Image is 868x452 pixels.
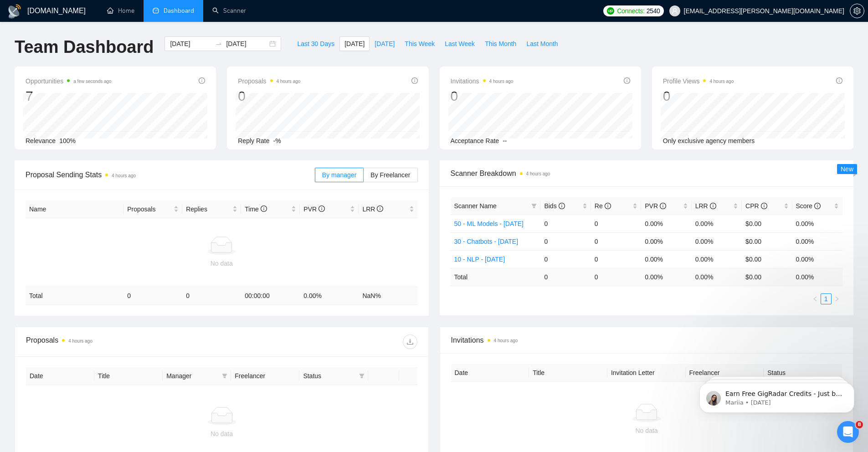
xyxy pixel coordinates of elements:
[170,39,211,49] input: Start date
[303,205,325,213] span: PVR
[26,367,94,385] th: Date
[812,296,818,302] span: left
[796,202,821,210] span: Score
[526,171,550,176] time: 4 hours ago
[821,294,831,304] a: 1
[94,367,163,385] th: Title
[454,202,497,210] span: Scanner Name
[440,36,480,51] button: Last Week
[107,7,134,15] a: homeHome
[26,334,221,349] div: Proposals
[153,7,159,14] span: dashboard
[810,293,821,304] button: left
[489,79,514,84] time: 4 hours ago
[26,287,123,305] td: Total
[199,77,205,84] span: info-circle
[591,215,641,232] td: 0
[641,268,691,286] td: 0.00 %
[850,7,864,15] span: setting
[362,205,383,213] span: LRR
[645,202,666,210] span: PVR
[215,40,222,47] span: swap-right
[297,39,334,49] span: Last 30 Days
[231,367,299,385] th: Freelancer
[742,232,792,250] td: $0.00
[166,371,218,381] span: Manager
[663,137,755,144] span: Only exclusive agency members
[220,369,229,383] span: filter
[761,203,767,209] span: info-circle
[26,137,56,144] span: Relevance
[300,287,359,305] td: 0.00 %
[238,87,300,105] div: 0
[503,137,507,144] span: --
[832,293,842,304] li: Next Page
[792,268,842,286] td: 0.00 %
[850,4,864,18] button: setting
[182,287,241,305] td: 0
[647,6,660,16] span: 2540
[26,76,112,87] span: Opportunities
[59,137,76,144] span: 100%
[273,137,281,144] span: -%
[529,199,539,213] span: filter
[540,232,591,250] td: 0
[400,36,440,51] button: This Week
[359,287,417,305] td: NaN %
[591,250,641,268] td: 0
[26,169,315,180] span: Proposal Sending Stats
[33,429,410,439] div: No data
[261,205,267,212] span: info-circle
[458,426,835,436] div: No data
[814,203,821,209] span: info-circle
[454,238,519,245] a: 30 - Chatbots - [DATE]
[112,173,136,178] time: 4 hours ago
[238,137,269,144] span: Reply Rate
[212,7,246,15] a: searchScanner
[591,232,641,250] td: 0
[544,202,565,210] span: Bids
[641,215,691,232] td: 0.00%
[607,7,614,15] img: upwork-logo.png
[215,40,222,47] span: to
[792,232,842,250] td: 0.00%
[641,232,691,250] td: 0.00%
[375,39,395,49] span: [DATE]
[15,36,154,58] h1: Team Dashboard
[370,171,410,179] span: By Freelancer
[692,250,742,268] td: 0.00%
[303,371,355,381] span: Status
[451,137,499,144] span: Acceptance Rate
[837,421,859,443] iframe: Intercom live chat
[663,87,734,105] div: 0
[68,339,92,344] time: 4 hours ago
[245,205,267,213] span: Time
[123,200,182,218] th: Proposals
[73,79,111,84] time: a few seconds ago
[832,293,842,304] button: right
[834,296,840,302] span: right
[742,215,792,232] td: $0.00
[521,36,563,51] button: Last Month
[692,268,742,286] td: 0.00 %
[164,7,194,15] span: Dashboard
[540,268,591,286] td: 0
[241,287,300,305] td: 00:00:00
[123,287,182,305] td: 0
[127,204,172,214] span: Proposals
[531,203,537,209] span: filter
[494,338,518,343] time: 4 hours ago
[485,39,516,49] span: This Month
[26,200,123,218] th: Name
[695,202,716,210] span: LRR
[672,8,678,14] span: user
[445,39,475,49] span: Last Week
[370,36,400,51] button: [DATE]
[451,87,514,105] div: 0
[663,76,734,87] span: Profile Views
[624,77,630,84] span: info-circle
[692,215,742,232] td: 0.00%
[451,268,541,286] td: Total
[359,373,365,379] span: filter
